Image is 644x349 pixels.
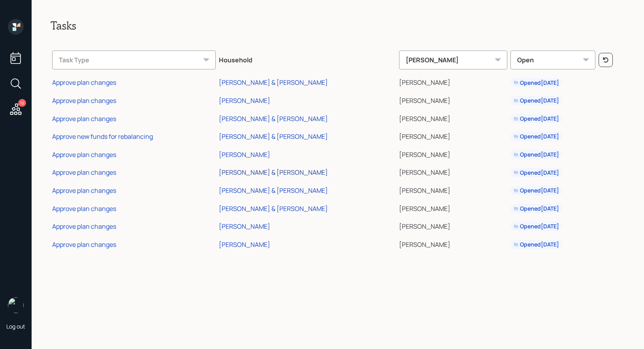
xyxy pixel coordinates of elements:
td: [PERSON_NAME] [397,162,509,181]
div: Opened [DATE] [514,187,559,194]
div: Opened [DATE] [514,222,559,230]
div: Approve plan changes [52,222,116,231]
td: [PERSON_NAME] [397,180,509,198]
td: [PERSON_NAME] [397,144,509,162]
div: [PERSON_NAME] [219,240,270,249]
div: Approve plan changes [52,204,116,213]
img: treva-nostdahl-headshot.png [8,297,24,313]
div: Task Type [52,50,216,69]
div: Approve plan changes [52,240,116,249]
div: Approve plan changes [52,114,116,123]
th: Household [217,45,397,73]
td: [PERSON_NAME] [397,234,509,252]
div: [PERSON_NAME] [399,50,507,69]
div: [PERSON_NAME] & [PERSON_NAME] [219,132,328,141]
td: [PERSON_NAME] [397,90,509,108]
div: [PERSON_NAME] & [PERSON_NAME] [219,204,328,213]
div: Opened [DATE] [514,115,559,123]
td: [PERSON_NAME] [397,108,509,127]
div: Approve plan changes [52,96,116,105]
h2: Tasks [51,19,625,32]
td: [PERSON_NAME] [397,216,509,234]
div: Opened [DATE] [514,151,559,159]
div: Opened [DATE] [514,79,559,87]
div: Approve plan changes [52,186,116,195]
div: Opened [DATE] [514,169,559,177]
div: [PERSON_NAME] & [PERSON_NAME] [219,78,328,87]
td: [PERSON_NAME] [397,126,509,144]
div: Opened [DATE] [514,133,559,140]
div: [PERSON_NAME] [219,222,270,231]
div: [PERSON_NAME] & [PERSON_NAME] [219,186,328,195]
div: Approve plan changes [52,78,116,87]
div: Opened [DATE] [514,205,559,213]
div: Approve plan changes [52,168,116,177]
td: [PERSON_NAME] [397,73,509,91]
div: Approve plan changes [52,150,116,159]
div: [PERSON_NAME] & [PERSON_NAME] [219,168,328,177]
div: [PERSON_NAME] [219,150,270,159]
div: Log out [6,323,25,330]
td: [PERSON_NAME] [397,198,509,216]
div: [PERSON_NAME] [219,96,270,105]
div: Approve new funds for rebalancing [52,132,153,141]
div: Opened [DATE] [514,241,559,248]
div: Opened [DATE] [514,97,559,105]
div: [PERSON_NAME] & [PERSON_NAME] [219,114,328,123]
div: Open [510,50,595,69]
div: 10 [18,99,26,107]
